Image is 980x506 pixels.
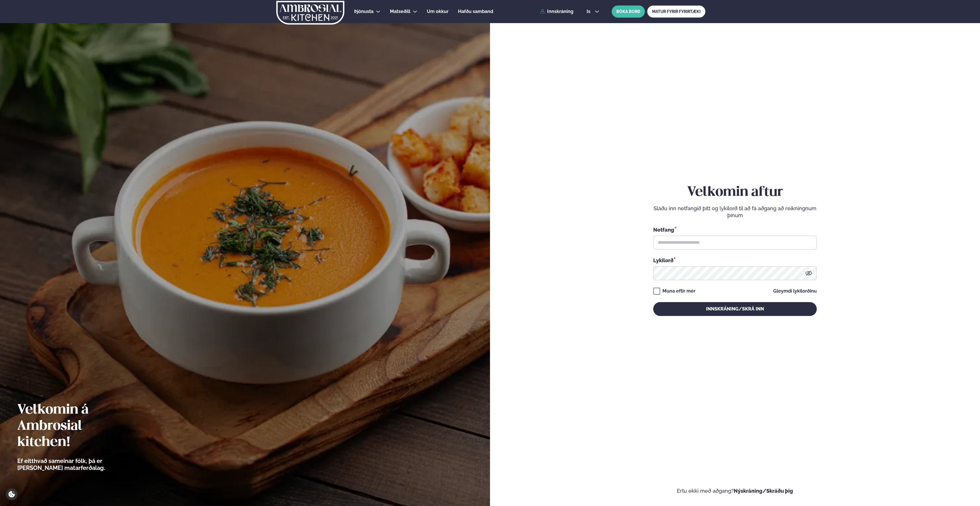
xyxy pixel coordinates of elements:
img: logo [276,1,345,25]
span: is [587,9,592,14]
button: BÓKA BORÐ [612,5,645,18]
span: Þjónusta [354,9,373,14]
p: Ef eitthvað sameinar fólk, þá er [PERSON_NAME] matarferðalag. [17,457,137,471]
a: Um okkur [427,8,448,15]
span: Um okkur [427,9,448,14]
span: Hafðu samband [458,9,493,14]
div: Netfang [653,226,817,233]
p: Ertu ekki með aðgang? [507,488,963,494]
div: Lykilorð [653,256,817,264]
h2: Velkomin á Ambrosial kitchen! [17,402,137,451]
a: Cookie settings [6,488,18,500]
a: Hafðu samband [458,8,493,15]
a: MATUR FYRIR FYRIRTÆKI [647,5,705,18]
button: is [582,9,604,14]
p: Sláðu inn netfangið þitt og lykilorð til að fá aðgang að reikningnum þínum [653,205,817,219]
a: Innskráning [540,9,573,14]
a: Matseðill [390,8,410,15]
a: Nýskráning/Skráðu þig [734,488,793,494]
a: Þjónusta [354,8,373,15]
h2: Velkomin aftur [653,184,817,200]
a: Gleymdi lykilorðinu [773,289,817,293]
button: Innskráning/Skrá inn [653,302,817,316]
span: Matseðill [390,9,410,14]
